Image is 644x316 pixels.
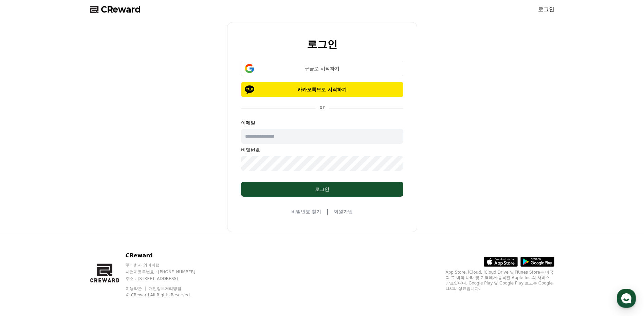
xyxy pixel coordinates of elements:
span: | [327,208,328,216]
a: 회원가입 [334,208,353,215]
div: 구글로 시작하기 [251,65,393,72]
p: 주식회사 와이피랩 [126,262,208,268]
a: CReward [90,4,141,15]
a: 비밀번호 찾기 [291,208,321,215]
span: 홈 [21,225,25,231]
span: CReward [101,4,141,15]
p: 비밀번호 [241,146,403,153]
a: 대화 [45,215,88,232]
button: 로그인 [241,182,403,197]
div: 로그인 [255,186,390,193]
a: 이용약관 [126,286,147,291]
a: 개인정보처리방침 [149,286,181,291]
p: or [315,104,328,111]
a: 로그인 [538,5,554,14]
p: 이메일 [241,119,403,126]
span: 대화 [62,225,70,231]
button: 구글로 시작하기 [241,61,403,76]
p: © CReward All Rights Reserved. [126,292,208,298]
button: 카카오톡으로 시작하기 [241,82,403,97]
p: 주소 : [STREET_ADDRESS] [126,276,208,281]
span: 설정 [105,225,113,231]
a: 홈 [2,215,45,232]
p: CReward [126,252,208,260]
h2: 로그인 [307,39,337,50]
p: 사업자등록번호 : [PHONE_NUMBER] [126,269,208,275]
p: 카카오톡으로 시작하기 [251,86,393,93]
p: App Store, iCloud, iCloud Drive 및 iTunes Store는 미국과 그 밖의 나라 및 지역에서 등록된 Apple Inc.의 서비스 상표입니다. Goo... [446,270,554,291]
a: 설정 [88,215,130,232]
